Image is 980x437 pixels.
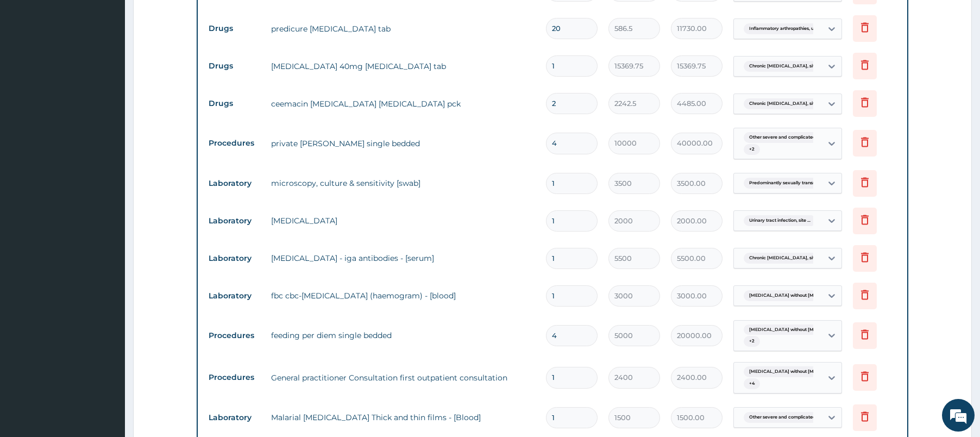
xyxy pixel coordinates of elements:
span: Predominantly sexually transmi... [744,178,827,189]
td: microscopy, culture & sensitivity [swab] [266,172,541,194]
td: private [PERSON_NAME] single bedded [266,133,541,154]
span: Other severe and complicated P... [744,132,829,143]
span: [MEDICAL_DATA] without [MEDICAL_DATA] [744,324,853,335]
span: Inflammatory arthropathies, un... [744,23,825,34]
div: Chat with us now [56,61,183,75]
td: General practitioner Consultation first outpatient consultation [266,367,541,389]
td: Procedures [203,367,266,388]
span: Chronic [MEDICAL_DATA], site uns... [744,253,834,264]
td: Laboratory [203,408,266,428]
span: + 2 [744,144,760,155]
td: Drugs [203,56,266,76]
td: [MEDICAL_DATA] [266,210,541,232]
td: Laboratory [203,286,266,306]
td: Procedures [203,133,266,153]
textarea: Type your message and hit 'Enter' [5,297,207,335]
td: Malarial [MEDICAL_DATA] Thick and thin films - [Blood] [266,407,541,428]
td: ceemacin [MEDICAL_DATA] [MEDICAL_DATA] pck [266,93,541,115]
td: fbc cbc-[MEDICAL_DATA] (haemogram) - [blood] [266,285,541,307]
span: Other severe and complicated P... [744,412,829,423]
td: Laboratory [203,248,266,269]
td: feeding per diem single bedded [266,324,541,346]
td: Drugs [203,93,266,114]
span: [MEDICAL_DATA] without [MEDICAL_DATA] [744,290,853,301]
td: Laboratory [203,173,266,193]
td: Drugs [203,18,266,39]
span: We're online! [63,137,150,247]
td: predicure [MEDICAL_DATA] tab [266,18,541,40]
td: [MEDICAL_DATA] - iga antibodies - [serum] [266,247,541,269]
span: + 4 [744,378,760,389]
span: Chronic [MEDICAL_DATA], site uns... [744,61,834,72]
span: [MEDICAL_DATA] without [MEDICAL_DATA] [744,366,853,377]
img: d_794563401_company_1708531726252_794563401 [20,54,44,82]
td: [MEDICAL_DATA] 40mg [MEDICAL_DATA] tab [266,55,541,77]
div: Minimize live chat window [178,5,204,32]
td: Laboratory [203,211,266,231]
span: Urinary tract infection, site ... [744,215,816,226]
span: + 2 [744,336,760,347]
span: Chronic [MEDICAL_DATA], site uns... [744,98,834,109]
td: Procedures [203,326,266,346]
